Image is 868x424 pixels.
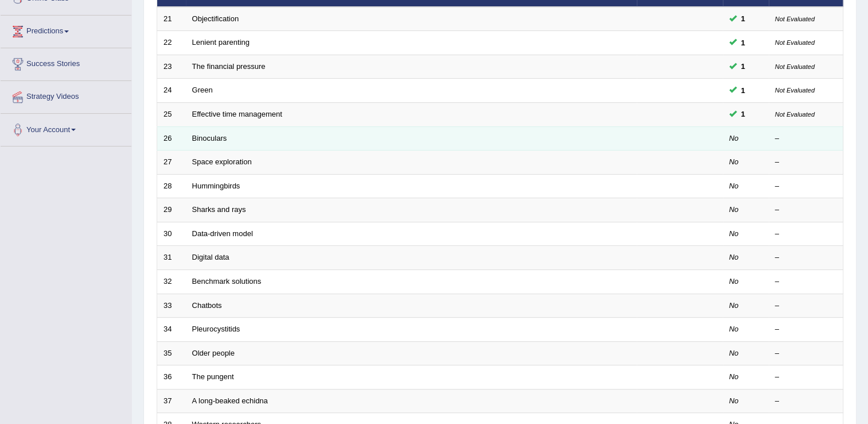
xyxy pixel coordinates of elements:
[775,300,837,311] div: –
[192,396,268,405] a: A long-beaked echidna
[775,396,837,407] div: –
[157,318,186,342] td: 34
[157,246,186,270] td: 31
[157,269,186,294] td: 32
[775,229,837,240] div: –
[775,181,837,192] div: –
[775,372,837,383] div: –
[157,79,186,103] td: 24
[157,55,186,79] td: 23
[775,324,837,335] div: –
[729,277,739,286] em: No
[729,349,739,357] em: No
[737,13,750,25] span: You can still take this question
[1,81,131,110] a: Strategy Videos
[1,16,131,44] a: Predictions
[192,253,229,261] a: Digital data
[157,341,186,365] td: 35
[775,252,837,263] div: –
[775,39,815,46] small: Not Evaluated
[1,114,131,142] a: Your Account
[775,16,815,22] small: Not Evaluated
[192,372,234,381] a: The pungent
[737,60,750,72] span: You can still take this question
[729,253,739,261] em: No
[775,276,837,287] div: –
[157,103,186,127] td: 25
[157,31,186,55] td: 22
[775,87,815,94] small: Not Evaluated
[729,134,739,142] em: No
[192,134,227,142] a: Binoculars
[192,62,266,71] a: The financial pressure
[775,348,837,359] div: –
[192,157,252,166] a: Space exploration
[192,182,240,190] a: Hummingbirds
[157,222,186,246] td: 30
[192,86,213,94] a: Green
[1,48,131,77] a: Success Stories
[729,372,739,381] em: No
[157,174,186,198] td: 28
[157,126,186,151] td: 26
[729,182,739,190] em: No
[775,133,837,144] div: –
[775,157,837,168] div: –
[192,205,246,214] a: Sharks and rays
[157,198,186,222] td: 29
[192,14,239,23] a: Objectification
[192,277,262,286] a: Benchmark solutions
[775,205,837,215] div: –
[737,37,750,49] span: You can still take this question
[729,229,739,238] em: No
[157,365,186,390] td: 36
[737,84,750,97] span: You can still take this question
[192,110,282,118] a: Effective time management
[192,38,250,47] a: Lenient parenting
[775,111,815,118] small: Not Evaluated
[157,151,186,175] td: 27
[729,396,739,405] em: No
[192,349,235,357] a: Older people
[737,108,750,120] span: You can still take this question
[775,63,815,70] small: Not Evaluated
[157,7,186,31] td: 21
[729,205,739,214] em: No
[729,301,739,310] em: No
[192,229,253,238] a: Data-driven model
[192,301,222,310] a: Chatbots
[729,157,739,166] em: No
[192,325,240,333] a: Pleurocystitids
[157,294,186,318] td: 33
[157,389,186,413] td: 37
[729,325,739,333] em: No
